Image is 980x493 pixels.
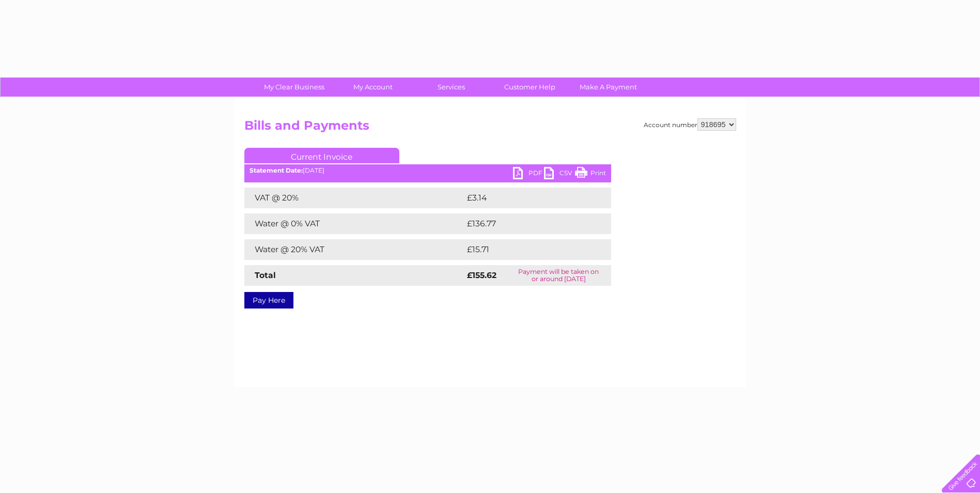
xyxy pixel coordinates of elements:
[464,188,586,208] td: £3.14
[244,213,464,234] td: Water @ 0% VAT
[566,78,651,97] a: Make A Payment
[255,270,276,280] strong: Total
[575,167,606,182] a: Print
[244,118,736,138] h2: Bills and Payments
[250,166,303,174] b: Statement Date:
[244,167,611,174] div: [DATE]
[464,213,592,234] td: £136.77
[544,167,575,182] a: CSV
[244,188,464,208] td: VAT @ 20%
[244,292,293,309] a: Pay Here
[244,239,464,260] td: Water @ 20% VAT
[330,78,415,97] a: My Account
[513,167,544,182] a: PDF
[252,78,337,97] a: My Clear Business
[506,265,611,286] td: Payment will be taken on or around [DATE]
[464,239,588,260] td: £15.71
[644,118,736,131] div: Account number
[467,270,496,280] strong: £155.62
[409,78,494,97] a: Services
[244,148,399,163] a: Current Invoice
[487,78,572,97] a: Customer Help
